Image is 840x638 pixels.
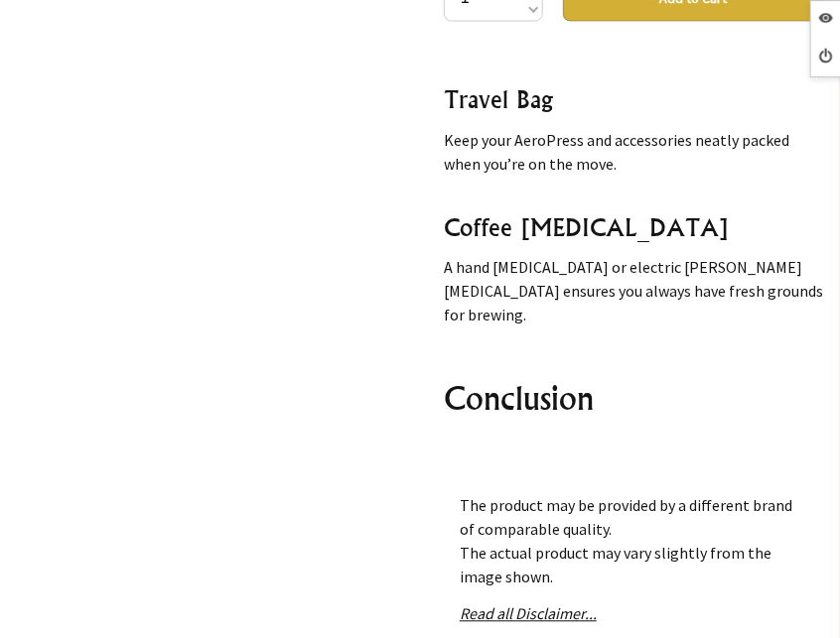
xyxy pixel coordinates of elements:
p: The product may be provided by a different brand of comparable quality. The actual product may va... [460,494,808,589]
p: Keep your AeroPress and accessories neatly packed when you’re on the move. [444,128,824,176]
a: Read all Disclaimer... [460,604,597,624]
h3: Coffee [MEDICAL_DATA] [444,212,824,244]
p: For New Zealand coffee lovers, the AeroPress Coffee Maker is more than just a gadget – it’s a gat... [444,448,824,615]
h3: Travel Bag [444,83,824,115]
h2: Conclusion [444,375,824,423]
p: A hand [MEDICAL_DATA] or electric [PERSON_NAME] [MEDICAL_DATA] ensures you always have fresh grou... [444,256,824,327]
